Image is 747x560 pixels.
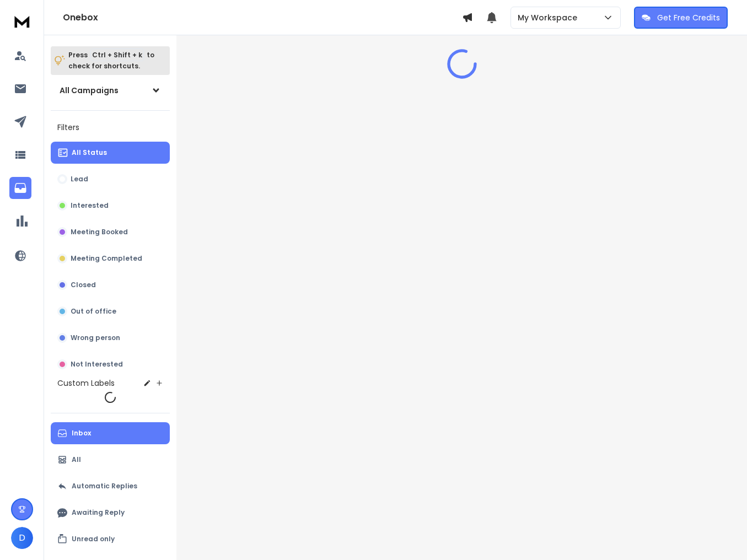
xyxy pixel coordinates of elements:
[51,475,170,497] button: Automatic Replies
[51,195,170,217] button: Interested
[634,7,728,29] button: Get Free Credits
[657,12,720,23] p: Get Free Credits
[90,49,144,61] span: Ctrl + Shift + k
[51,422,170,444] button: Inbox
[72,429,91,438] p: Inbox
[63,11,462,24] h1: Onebox
[51,120,170,135] h3: Filters
[51,449,170,471] button: All
[71,175,88,184] p: Lead
[51,79,170,101] button: All Campaigns
[51,528,170,550] button: Unread only
[72,535,115,543] p: Unread only
[51,247,170,270] button: Meeting Completed
[51,221,170,243] button: Meeting Booked
[11,527,33,549] button: D
[57,378,115,389] h3: Custom Labels
[72,482,137,491] p: Automatic Replies
[51,274,170,296] button: Closed
[51,142,170,164] button: All Status
[71,307,116,316] p: Out of office
[51,353,170,375] button: Not Interested
[11,11,33,31] img: logo
[71,281,96,289] p: Closed
[71,228,128,236] p: Meeting Booked
[72,455,81,464] p: All
[71,254,142,263] p: Meeting Completed
[68,50,154,72] p: Press to check for shortcuts.
[71,201,109,210] p: Interested
[60,85,119,96] h1: All Campaigns
[51,168,170,190] button: Lead
[71,360,123,369] p: Not Interested
[72,148,107,157] p: All Status
[51,502,170,524] button: Awaiting Reply
[51,327,170,349] button: Wrong person
[518,12,582,23] p: My Workspace
[72,508,125,517] p: Awaiting Reply
[51,300,170,322] button: Out of office
[71,333,120,342] p: Wrong person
